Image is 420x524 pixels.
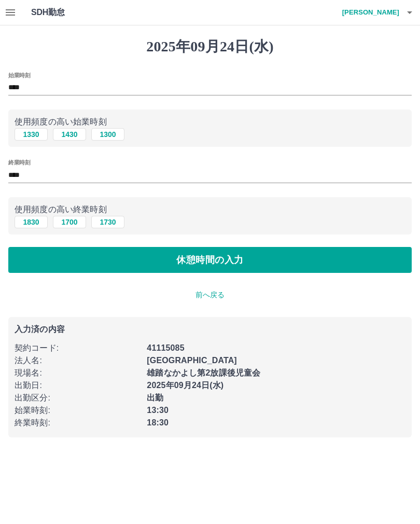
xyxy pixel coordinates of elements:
[8,38,412,56] h1: 2025年09月24日(水)
[15,128,48,141] button: 1330
[15,342,141,354] p: 契約コード :
[147,406,169,415] b: 13:30
[15,404,141,417] p: 始業時刻 :
[91,128,124,141] button: 1300
[15,216,48,228] button: 1830
[147,368,260,377] b: 雄踏なかよし第2放課後児童会
[8,71,30,79] label: 始業時刻
[147,418,169,427] b: 18:30
[8,247,412,273] button: 休憩時間の入力
[147,343,184,352] b: 41115085
[15,325,405,334] p: 入力済の内容
[91,216,124,228] button: 1730
[15,392,141,404] p: 出勤区分 :
[15,379,141,392] p: 出勤日 :
[147,393,163,402] b: 出勤
[147,356,237,365] b: [GEOGRAPHIC_DATA]
[15,203,405,216] p: 使用頻度の高い終業時刻
[8,289,412,300] p: 前へ戻る
[8,159,30,167] label: 終業時刻
[53,128,86,141] button: 1430
[15,116,405,128] p: 使用頻度の高い始業時刻
[15,417,141,429] p: 終業時刻 :
[15,367,141,379] p: 現場名 :
[53,216,86,228] button: 1700
[147,381,223,390] b: 2025年09月24日(水)
[15,354,141,367] p: 法人名 :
